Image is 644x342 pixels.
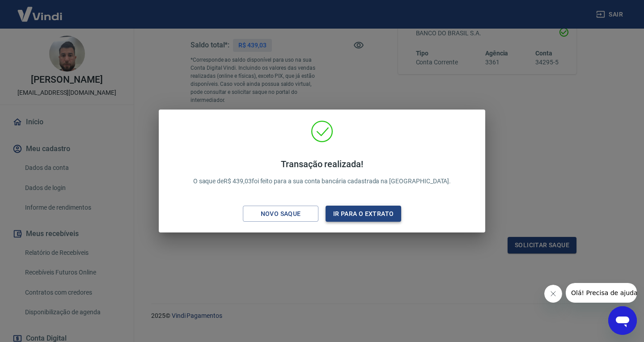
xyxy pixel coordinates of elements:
[193,159,451,169] h4: Transação realizada!
[544,285,562,303] iframe: Fechar mensagem
[5,6,75,13] span: Olá! Precisa de ajuda?
[193,159,451,186] p: O saque de R$ 439,03 foi feito para a sua conta bancária cadastrada na [GEOGRAPHIC_DATA].
[243,206,318,222] button: Novo saque
[608,306,637,335] iframe: Botão para abrir a janela de mensagens
[326,206,401,222] button: Ir para o extrato
[250,208,312,220] div: Novo saque
[566,283,637,303] iframe: Mensagem da empresa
